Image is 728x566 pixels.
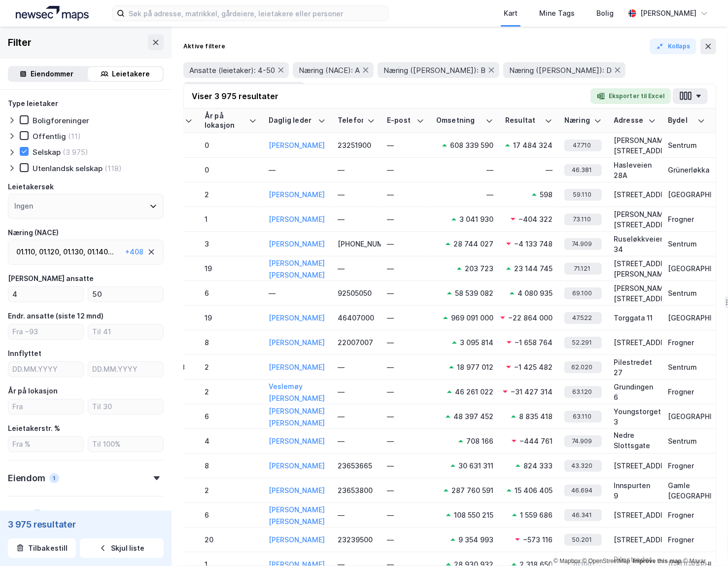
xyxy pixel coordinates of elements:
[614,406,656,427] div: Youngstorget 3
[614,189,656,200] div: [STREET_ADDRESS]
[205,387,257,397] div: 2
[614,258,656,279] div: [STREET_ADDRESS][PERSON_NAME]
[486,189,493,200] div: —
[8,508,29,520] div: Sted
[205,189,257,200] div: 2
[513,140,553,150] div: 17 484 324
[8,362,83,377] input: DD.MM.YYYY
[31,68,74,80] div: Eiendommer
[16,6,89,21] img: logo.a4113a55bc3d86da70a041830d287a7e.svg
[205,362,257,372] div: 2
[459,214,493,224] div: 3 041 930
[453,411,493,422] div: 48 397 452
[33,132,66,141] div: Offentlig
[451,313,493,323] div: 969 091 000
[546,165,553,175] div: —
[668,239,705,249] div: Sentrum
[309,83,340,96] button: 19 mer
[8,324,83,339] input: Fra −93
[523,534,553,545] div: −573 116
[572,313,592,323] span: 47.522
[614,116,644,125] div: Adresse
[590,88,671,104] button: Eksporter til Excel
[504,7,518,19] div: Kart
[8,273,94,284] div: [PERSON_NAME] ansatte
[8,348,41,359] div: Innflyttet
[387,313,424,323] div: —
[572,239,592,249] span: 74.909
[387,214,424,224] div: —
[205,111,245,130] div: År på lokasjon
[614,234,656,254] div: Ruseløkkveien 34
[183,42,225,50] div: Aktive filtere
[104,164,122,173] div: (118)
[8,437,83,452] input: Fra %
[564,116,590,125] div: Næringskode
[554,558,581,565] a: Mapbox
[205,288,257,298] div: 6
[338,337,375,348] div: 22007007
[338,387,375,397] div: —
[205,263,257,274] div: 19
[269,165,326,175] div: —
[572,485,593,495] span: 46.694
[33,164,103,173] div: Utenlandsk selskap
[668,165,705,175] div: Grünerløkka
[650,38,696,54] button: Kollaps
[509,66,612,75] span: Næring ([PERSON_NAME]): D
[112,68,150,80] div: Leietakere
[63,246,85,258] div: 01.130 ,
[338,362,375,372] div: —
[515,337,553,348] div: −1 658 764
[88,399,163,414] input: Til 30
[8,399,83,414] input: Fra
[668,189,705,200] div: [GEOGRAPHIC_DATA]
[454,510,493,520] div: 108 550 215
[572,436,592,446] span: 74.909
[572,362,593,372] span: 62.020
[205,534,257,545] div: 20
[614,382,656,402] div: Grundingen 6
[205,140,257,150] div: 0
[572,460,593,471] span: 43.320
[668,288,705,298] div: Sentrum
[519,411,553,422] div: 8 835 418
[668,411,705,422] div: [GEOGRAPHIC_DATA]
[338,460,375,471] div: 23653665
[614,510,656,520] div: [STREET_ADDRESS]
[387,387,424,397] div: —
[338,214,375,224] div: —
[8,519,164,531] div: 3 975 resultater
[80,538,164,558] button: Skjul liste
[572,288,592,298] span: 69.100
[33,116,89,125] div: Boligforeninger
[679,519,728,566] iframe: Chat Widget
[338,263,375,274] div: —
[614,480,656,501] div: Innspurten 9
[8,472,45,484] div: Eiendom
[387,239,424,249] div: —
[572,510,592,520] span: 46.341
[540,189,553,200] div: 598
[8,287,83,302] input: Fra 4
[39,246,61,258] div: 01.120 ,
[338,140,375,150] div: 23251900
[205,460,257,471] div: 8
[668,510,705,520] div: Frogner
[572,337,592,348] span: 52.291
[205,313,257,323] div: 19
[572,165,592,175] span: 46.381
[572,387,592,397] span: 63.120
[192,90,278,102] div: Viser 3 975 resultater
[205,411,257,422] div: 6
[68,132,81,141] div: (11)
[338,116,363,125] div: Telefon
[338,239,375,249] div: [PHONE_NUMBER]
[387,510,424,520] div: —
[205,239,257,249] div: 3
[614,460,656,471] div: [STREET_ADDRESS]
[668,214,705,224] div: Frogner
[299,66,360,75] span: Næring (NACE): A
[205,510,257,520] div: 6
